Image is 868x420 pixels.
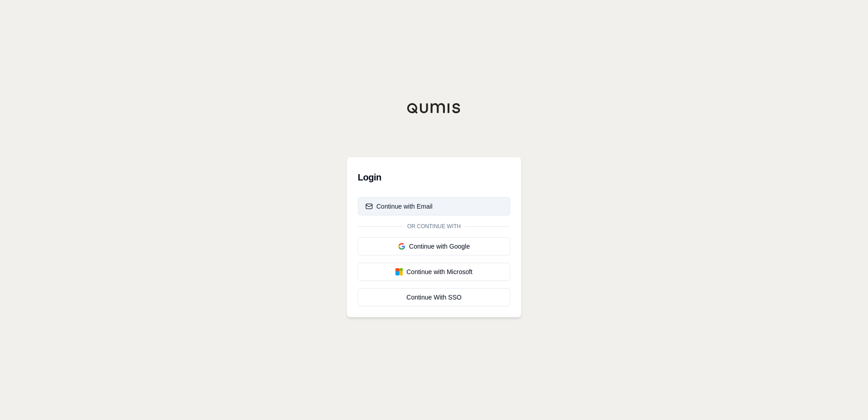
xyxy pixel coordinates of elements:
a: Continue With SSO [358,288,510,306]
button: Continue with Email [358,197,510,215]
img: Qumis [407,103,461,114]
button: Continue with Google [358,237,510,255]
div: Continue with Google [365,242,503,251]
h3: Login [358,168,510,186]
button: Continue with Microsoft [358,263,510,281]
div: Continue with Microsoft [365,267,503,276]
div: Continue with Email [365,202,433,211]
div: Continue With SSO [365,293,503,302]
span: Or continue with [404,223,464,230]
